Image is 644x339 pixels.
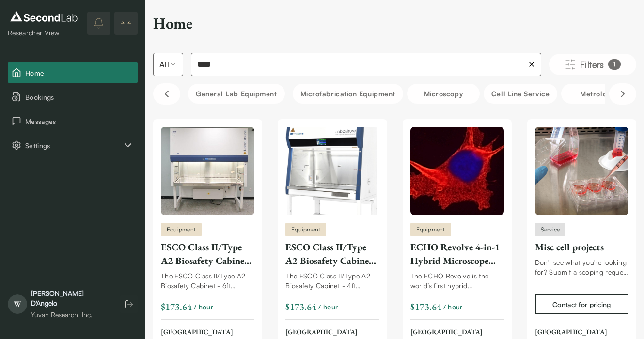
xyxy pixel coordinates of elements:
[285,240,379,267] div: ESCO Class II/Type A2 Biosafety Cabinet (4ft)
[153,53,183,76] button: Select listing type
[535,258,628,277] div: Don't see what you're looking for? Submit a scoping request here. Please be sure to provide high ...
[443,302,463,312] span: / hour
[410,300,441,313] div: $173.64
[549,54,636,75] button: Filters
[194,302,213,312] span: / hour
[285,300,316,313] div: $173.64
[410,271,504,291] div: The ECHO Revolve is the world’s first hybrid microscope, combining four microscopes (upright, inv...
[535,240,628,254] div: Misc cell projects
[8,62,138,83] button: Home
[25,140,122,151] span: Settings
[31,289,110,308] div: [PERSON_NAME] D'Angelo
[8,9,80,24] img: logo
[609,83,636,105] button: Scroll right
[8,111,138,131] button: Messages
[410,240,504,267] div: ECHO Revolve 4-in-1 Hybrid Microscope (FITC, CY5, TRITC filters, 4X,10X,20X,40X Phase lens and 10...
[25,92,134,102] span: Bookings
[25,68,134,78] span: Home
[120,295,138,313] button: Log out
[535,127,628,215] img: Misc cell projects
[87,12,110,35] button: notifications
[8,294,27,314] span: W
[8,28,80,38] div: Researcher View
[535,327,628,337] span: [GEOGRAPHIC_DATA]
[410,127,504,215] img: ECHO Revolve 4-in-1 Hybrid Microscope (FITC, CY5, TRITC filters, 4X,10X,20X,40X Phase lens and 10...
[161,300,192,313] div: $173.64
[153,83,180,105] button: Scroll left
[608,59,621,70] div: 1
[161,271,254,291] div: The ESCO Class II/Type A2 Biosafety Cabinet - 6ft combines a multitude of design, construction, a...
[552,299,611,309] div: Contact for pricing
[291,225,320,234] span: Equipment
[8,135,138,155] div: Settings sub items
[188,84,285,104] button: General Lab equipment
[293,84,403,104] button: Microfabrication Equipment
[318,302,338,312] span: / hour
[407,84,480,104] button: Microscopy
[484,84,557,104] button: Cell line service
[410,327,504,337] span: [GEOGRAPHIC_DATA]
[580,58,604,71] span: Filters
[161,327,254,337] span: [GEOGRAPHIC_DATA]
[285,127,379,215] img: ESCO Class II/Type A2 Biosafety Cabinet (4ft)
[161,127,254,215] img: ESCO Class II/Type A2 Biosafety Cabinet (6ft)
[167,225,196,234] span: Equipment
[114,12,138,35] button: Expand/Collapse sidebar
[8,135,138,155] button: Settings
[416,225,445,234] span: Equipment
[153,14,192,33] h2: Home
[541,225,560,234] span: Service
[561,84,634,104] button: Metrology
[8,87,138,107] button: Bookings
[161,240,254,267] div: ESCO Class II/Type A2 Biosafety Cabinet (6ft)
[25,116,134,126] span: Messages
[285,327,379,337] span: [GEOGRAPHIC_DATA]
[31,310,110,320] div: Yuvan Research, Inc.
[285,271,379,291] div: The ESCO Class II/Type A2 Biosafety Cabinet - 4ft combines a multitude of design, construction, a...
